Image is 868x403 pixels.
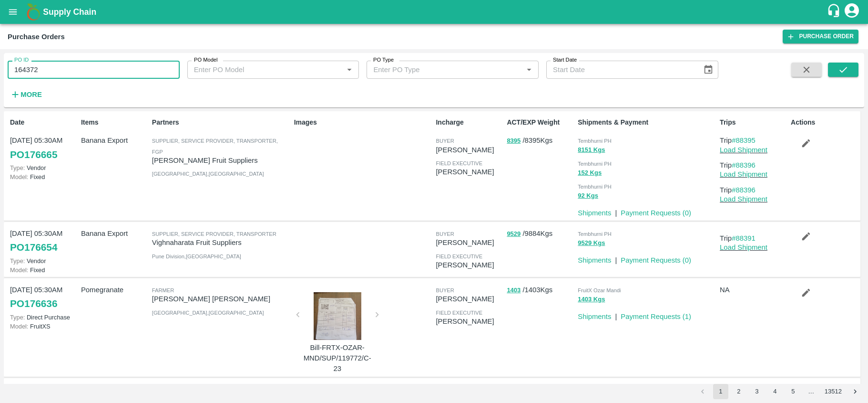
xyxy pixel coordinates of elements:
p: Images [294,117,432,127]
p: Items [81,117,148,127]
p: Trip [720,135,787,146]
button: More [8,86,44,103]
div: account of current user [843,2,860,22]
img: logo [24,2,43,21]
p: Trip [720,185,787,195]
span: buyer [436,287,454,293]
span: buyer [436,231,454,237]
input: Enter PO Model [190,64,341,76]
nav: pagination navigation [694,384,864,399]
label: PO Type [373,56,394,64]
a: Load Shipment [720,195,767,203]
p: / 9884 Kgs [507,228,574,239]
span: Supplier, Service Provider, Transporter [152,231,276,237]
span: Farmer [152,287,174,293]
p: [PERSON_NAME] [PERSON_NAME] [152,294,290,304]
span: FruitX Ozar Mandi [578,287,621,293]
button: Go to page 3 [749,384,765,399]
p: [PERSON_NAME] [436,294,503,304]
p: Vendor [10,256,77,265]
button: Go to page 13512 [822,384,845,399]
span: Supplier, Service Provider, Transporter, FGP [152,138,278,154]
p: [PERSON_NAME] [436,145,503,155]
a: #88395 [732,137,756,144]
a: PO176665 [10,146,57,163]
p: Fixed [10,265,77,275]
p: / 1403 Kgs [507,285,574,296]
input: Enter PO Type [369,64,520,76]
span: Model: [10,266,28,274]
a: Payment Requests (0) [621,209,691,217]
div: customer-support [827,3,843,21]
button: Go to next page [848,384,863,399]
div: Purchase Orders [8,31,65,43]
p: [DATE] 05:30AM [10,228,77,239]
button: Open [523,64,535,76]
label: PO Model [194,56,218,64]
p: Direct Purchase [10,313,77,322]
p: Banana Export [81,135,148,146]
span: Type: [10,164,25,171]
a: Purchase Order [783,30,858,43]
p: Incharge [436,117,503,127]
button: 1403 [507,285,521,296]
button: Open [343,64,356,76]
p: FruitXS [10,322,77,331]
button: 152 Kgs [578,168,602,179]
div: | [611,308,617,322]
p: Trip [720,233,787,244]
span: Type: [10,257,25,265]
p: [PERSON_NAME] Fruit Suppliers [152,155,290,166]
p: Bill-FRTX-OZAR-MND/SUP/119772/C-23 [302,342,373,374]
span: [GEOGRAPHIC_DATA] , [GEOGRAPHIC_DATA] [152,310,264,316]
span: Tembhurni PH [578,138,612,144]
a: PO176654 [10,239,57,256]
p: NA [720,285,787,295]
a: Shipments [578,313,611,320]
span: [GEOGRAPHIC_DATA] , [GEOGRAPHIC_DATA] [152,171,264,177]
span: Tembhurni PH [578,231,612,237]
label: Start Date [553,56,577,64]
span: field executive [436,310,482,316]
label: PO ID [14,56,29,64]
div: | [611,251,617,265]
button: 8151 Kgs [578,145,605,156]
a: Payment Requests (1) [621,313,691,320]
p: Trip [720,160,787,170]
p: Date [10,117,77,127]
p: Vighnaharata Fruit Suppliers [152,237,290,248]
span: Pune Division , [GEOGRAPHIC_DATA] [152,254,241,259]
span: field executive [436,254,482,259]
a: Supply Chain [43,5,827,19]
strong: More [20,91,42,98]
button: 92 Kgs [578,191,598,201]
p: Pomegranate [81,285,148,295]
p: Trips [720,117,787,127]
p: Shipments & Payment [578,117,716,127]
span: Tembhurni PH [578,161,612,167]
input: Start Date [546,61,695,79]
p: [PERSON_NAME] [436,316,503,327]
p: Actions [791,117,858,127]
a: Load Shipment [720,170,767,178]
button: 1403 Kgs [578,294,605,305]
a: Shipments [578,256,611,264]
p: [PERSON_NAME] [436,260,503,270]
button: Go to page 2 [731,384,746,399]
input: Enter PO ID [8,61,180,79]
p: [PERSON_NAME] [436,237,503,248]
p: Partners [152,117,290,127]
a: #88391 [732,234,756,242]
div: … [804,387,819,396]
p: / 8395 Kgs [507,135,574,146]
span: buyer [436,138,454,144]
a: Shipments [578,209,611,217]
button: 8395 [507,136,521,147]
a: Load Shipment [720,244,767,251]
span: field executive [436,160,482,166]
a: #88396 [732,186,756,194]
button: 9529 Kgs [578,238,605,249]
div: | [611,204,617,218]
p: Vendor [10,163,77,172]
a: Load Shipment [720,146,767,154]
